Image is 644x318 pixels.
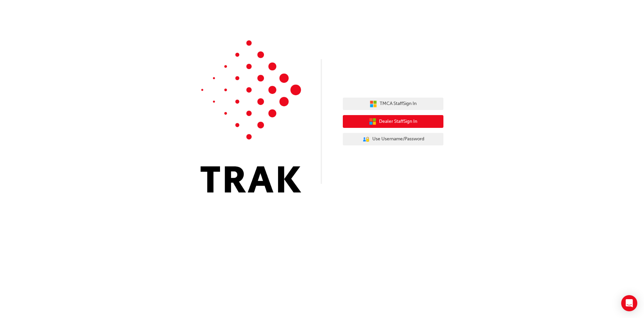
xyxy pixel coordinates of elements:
button: TMCA StaffSign In [343,98,443,110]
span: Dealer Staff Sign In [379,118,417,126]
img: Trak [201,40,301,192]
span: TMCA Staff Sign In [380,100,417,108]
button: Dealer StaffSign In [343,115,443,128]
button: Use Username/Password [343,133,443,146]
span: Use Username/Password [372,135,424,143]
div: Open Intercom Messenger [621,295,637,311]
